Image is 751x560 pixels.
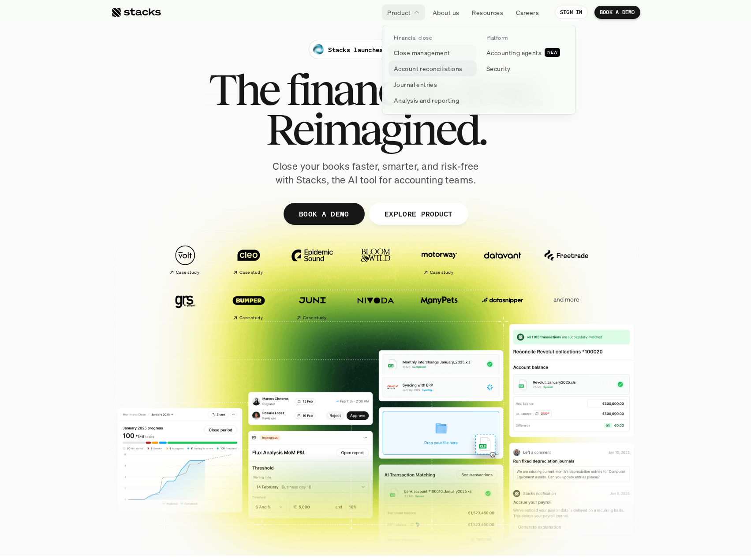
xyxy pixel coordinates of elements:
[394,48,450,57] p: Close management
[389,76,477,92] a: Journal entries
[239,315,263,321] h2: Case study
[555,6,588,19] a: SIGN IN
[427,4,464,20] a: About us
[430,270,453,275] h2: Case study
[600,9,635,15] p: BOOK A DEMO
[467,4,508,20] a: Resources
[309,40,442,59] a: Stacks launches Agentic AI
[539,296,594,303] p: and more
[389,92,477,108] a: Analysis and reporting
[299,207,349,220] p: BOOK A DEMO
[412,241,467,279] a: Case study
[511,4,544,20] a: Careers
[516,8,539,17] p: Careers
[481,60,569,76] a: Security
[328,45,423,54] p: Stacks launches Agentic AI
[394,64,463,73] p: Account reconciliations
[265,160,486,187] p: Close your books faster, smarter, and risk-free with Stacks, the AI tool for accounting teams.
[369,203,468,225] a: EXPLORE PRODUCT
[486,48,542,57] p: Accounting agents
[285,286,340,324] a: Case study
[283,203,364,225] a: BOOK A DEMO
[265,109,486,149] span: Reimagined.
[389,45,477,60] a: Close management
[486,35,508,41] p: Platform
[594,6,640,19] a: BOOK A DEMO
[221,241,276,279] a: Case study
[221,286,276,324] a: Case study
[158,241,213,279] a: Case study
[547,50,557,55] h2: NEW
[481,45,569,60] a: Accounting agentsNEW
[286,70,438,109] span: financial
[239,270,263,275] h2: Case study
[433,8,459,17] p: About us
[104,204,143,210] a: Privacy Policy
[384,207,452,220] p: EXPLORE PRODUCT
[472,8,503,17] p: Resources
[209,70,279,109] span: The
[394,96,459,105] p: Analysis and reporting
[389,60,477,76] a: Account reconciliations
[486,64,510,73] p: Security
[394,80,437,89] p: Journal entries
[176,270,199,275] h2: Case study
[560,9,583,15] p: SIGN IN
[387,8,411,17] p: Product
[303,315,326,321] h2: Case study
[394,35,432,41] p: Financial close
